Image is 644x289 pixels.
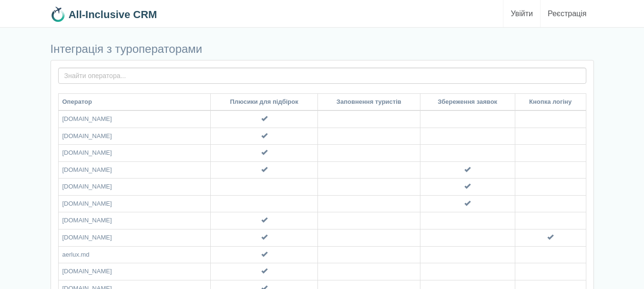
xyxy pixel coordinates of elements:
[420,93,515,110] th: Збереження заявок
[58,246,211,263] td: aerlux.md
[58,195,211,212] td: [DOMAIN_NAME]
[51,43,594,55] h3: Інтеграція з туроператорами
[58,212,211,229] td: [DOMAIN_NAME]
[58,161,211,179] td: [DOMAIN_NAME]
[58,145,211,162] td: [DOMAIN_NAME]
[58,229,211,247] td: [DOMAIN_NAME]
[58,93,211,110] th: Оператор
[58,68,586,84] input: Знайти оператора...
[58,179,211,196] td: [DOMAIN_NAME]
[51,7,66,22] img: 32x32.png
[58,110,211,128] td: [DOMAIN_NAME]
[515,93,586,110] th: Кнопка логіну
[211,93,318,110] th: Плюсики для підбірок
[58,263,211,280] td: [DOMAIN_NAME]
[58,128,211,145] td: [DOMAIN_NAME]
[69,9,157,20] b: All-Inclusive CRM
[318,93,420,110] th: Заповнення туристів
